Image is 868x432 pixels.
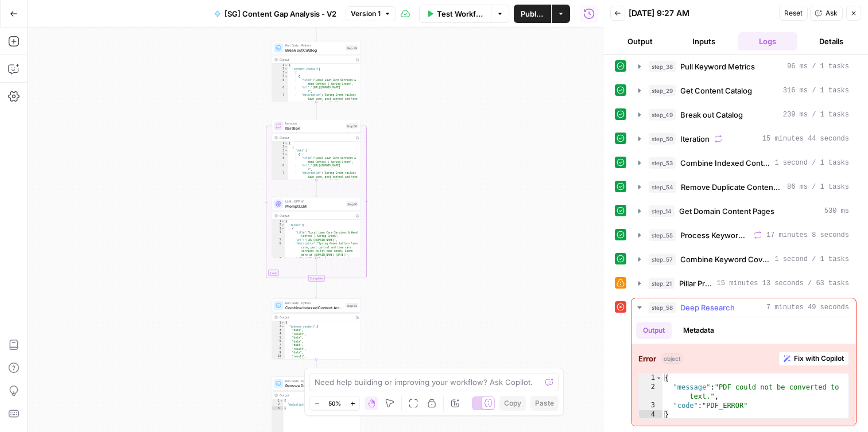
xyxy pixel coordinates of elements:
div: 7 [272,257,285,261]
button: 96 ms / 1 tasks [631,57,856,76]
span: step_53 [649,157,676,169]
span: step_14 [649,205,675,217]
div: Run Code · PythonCombine Indexed Content ArraysStep 53Output{ "indexed_content":[ "data", "result... [272,299,361,360]
span: step_58 [649,302,676,313]
span: Combine Keyword Coverage Results [680,254,770,265]
div: Step 51 [346,201,358,207]
div: 2 [272,223,285,227]
button: 86 ms / 1 tasks [631,178,856,196]
span: Toggle code folding, rows 1 through 4 [656,373,662,383]
span: 17 minutes 8 seconds [766,230,849,240]
span: Run Code · Python [285,301,343,305]
div: 2 [272,325,285,329]
div: LoopIterationIterationStep 50Output[ { "data":[ { "title":"Local Lawn Care Services & Weed Contro... [272,119,361,180]
div: 1 [272,142,288,146]
div: 3 [272,407,284,411]
span: Break out Catalog [285,47,343,53]
div: 6 [272,164,288,172]
span: Toggle code folding, rows 3 through 84 [285,149,288,153]
span: Toggle code folding, rows 1 through 84 [281,220,285,224]
span: 316 ms / 1 tasks [783,85,849,96]
div: 4 [272,332,285,336]
span: Run Code · Python [285,379,343,383]
span: Pull Keyword Metrics [680,61,755,72]
span: Ask [826,8,838,18]
span: 239 ms / 1 tasks [783,110,849,120]
span: 50% [328,399,341,408]
span: 1 second / 1 tasks [774,158,849,168]
div: Step 53 [346,303,358,308]
span: Toggle code folding, rows 1 through 3374 [285,142,288,146]
span: Toggle code folding, rows 3 through 179 [285,71,288,75]
g: Edge from step_53 to step_54 [316,360,317,376]
div: 6 [272,340,285,344]
div: Output [280,135,352,140]
span: step_21 [649,278,675,289]
div: 3 [272,227,285,231]
span: step_29 [649,85,676,96]
div: 2 [639,383,662,401]
button: 239 ms / 1 tasks [631,106,856,124]
span: Fix with Copilot [794,353,844,364]
div: 1 [272,64,288,68]
span: Iteration [680,133,710,145]
span: object [661,353,683,364]
span: Run Code · Python [285,43,343,48]
span: Test Workflow [437,8,485,20]
span: Iteration [285,121,343,126]
button: Test Workflow [419,5,491,23]
div: 1 [272,399,284,403]
span: 1 second / 1 tasks [774,254,849,264]
span: Toggle code folding, rows 1 through 3 [280,399,284,403]
div: 1 [639,373,662,383]
div: Run Code · PythonBreak out CatalogStep 49Output{ "content_chunks":[ [ { "title":"Local Lawn Care ... [272,41,361,102]
div: 7 [272,172,288,190]
span: Toggle code folding, rows 3 through 10 [281,227,285,231]
div: 5 [272,238,285,242]
div: 4 [272,231,285,238]
span: Reset [784,8,803,18]
div: 10 [272,355,285,359]
span: Iteration [285,125,343,131]
div: 8 [272,347,285,351]
button: Details [802,32,861,50]
span: Remove Duplicate Content Titles [285,383,343,388]
div: 11 [272,359,285,363]
span: LLM · GPT-4.1 [285,199,344,204]
g: Edge from step_49 to step_50 [316,102,317,119]
button: Metadata [676,322,721,339]
span: Toggle code folding, rows 2 through 4975 [285,67,288,71]
button: Output [636,322,672,339]
div: 2 [272,145,288,149]
div: Output [280,315,352,320]
button: Output [610,32,669,50]
div: LLM · GPT-4.1Prompt LLMStep 51Output{ "result":[ { "title":"Local Lawn Care Services & Weed Contr... [272,197,361,258]
div: Output [280,393,352,398]
button: Fix with Copilot [778,351,849,366]
button: Publish [514,5,551,23]
button: 17 minutes 8 seconds [631,226,856,244]
span: [SG] Content Gap Analysis - V2 [224,8,336,20]
span: Toggle code folding, rows 2 through 85 [285,145,288,149]
span: 7 minutes 49 seconds [766,302,849,313]
button: 15 minutes 13 seconds / 63 tasks [631,274,856,293]
div: Complete [308,275,325,282]
span: step_55 [649,229,676,241]
span: 15 minutes 13 seconds / 63 tasks [717,278,849,289]
div: 7 [272,94,288,112]
button: Paste [530,396,559,411]
span: Toggle code folding, rows 1 through 33 [281,321,285,325]
span: Combine Indexed Content Arrays [285,305,343,310]
div: Output [280,213,352,218]
span: Version 1 [351,9,381,19]
span: Toggle code folding, rows 4 through 11 [285,153,288,157]
div: 4 [639,410,662,419]
button: Reset [779,6,808,21]
strong: Error [638,353,656,364]
div: 3 [272,71,288,75]
span: step_49 [649,109,676,120]
button: 1 second / 1 tasks [631,250,856,268]
span: Prompt LLM [285,203,344,209]
div: 1 [272,220,285,224]
div: 7 minutes 49 seconds [631,317,856,426]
